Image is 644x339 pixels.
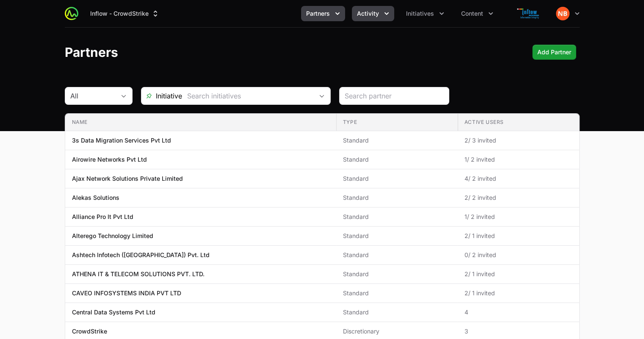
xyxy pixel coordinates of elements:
[72,174,183,183] p: Ajax Network Solutions Private Limited
[343,174,451,183] span: Standard
[458,114,579,131] th: Active Users
[343,270,451,278] span: Standard
[464,308,572,317] span: 4
[343,251,451,259] span: Standard
[65,114,336,131] th: Name
[65,7,78,20] img: ActivitySource
[72,270,205,278] p: ATHENA IT & TELECOM SOLUTIONS PVT. LTD.
[72,193,119,202] p: Alekas Solutions
[141,91,182,101] span: Initiative
[556,7,569,20] img: Navin Balachandran
[70,91,115,101] div: All
[301,6,345,21] div: Partners menu
[343,213,451,221] span: Standard
[352,6,394,21] button: Activity
[306,9,330,18] span: Partners
[343,136,451,145] span: Standard
[343,232,451,240] span: Standard
[406,9,434,18] span: Initiatives
[72,232,153,240] p: Alterego Technology Limited
[78,6,498,21] div: Main navigation
[401,6,449,21] div: Initiatives menu
[345,91,444,101] input: Search partner
[72,289,181,297] p: CAVEO INFOSYSTEMS INDIA PVT LTD
[509,5,549,22] img: Inflow
[65,87,132,104] button: All
[456,6,498,21] div: Content menu
[464,174,572,183] span: 4 / 2 invited
[72,308,155,317] p: Central Data Systems Pvt Ltd
[464,213,572,221] span: 1 / 2 invited
[464,327,572,336] span: 3
[336,114,458,131] th: Type
[537,47,571,57] span: Add Partner
[464,155,572,164] span: 1 / 2 invited
[72,155,147,164] p: Airowire Networks Pvt Ltd
[301,6,345,21] button: Partners
[532,45,576,60] button: Add Partner
[182,87,313,104] input: Search initiatives
[357,9,379,18] span: Activity
[343,155,451,164] span: Standard
[464,251,572,259] span: 0 / 2 invited
[343,289,451,297] span: Standard
[401,6,449,21] button: Initiatives
[313,87,330,104] div: Open
[461,9,483,18] span: Content
[464,193,572,202] span: 2 / 2 invited
[85,6,165,21] button: Inflow - CrowdStrike
[456,6,498,21] button: Content
[343,193,451,202] span: Standard
[464,289,572,297] span: 2 / 1 invited
[85,6,165,21] div: Supplier switch menu
[464,232,572,240] span: 2 / 1 invited
[464,270,572,278] span: 2 / 1 invited
[72,213,133,221] p: Alliance Pro It Pvt Ltd
[72,327,107,336] p: CrowdStrike
[65,45,118,60] h1: Partners
[72,251,210,259] p: Ashtech Infotech ([GEOGRAPHIC_DATA]) Pvt. Ltd
[343,327,451,336] span: Discretionary
[352,6,394,21] div: Activity menu
[464,136,572,145] span: 2 / 3 invited
[343,308,451,317] span: Standard
[532,45,576,60] div: Primary actions
[72,136,171,145] p: 3s Data Migration Services Pvt Ltd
